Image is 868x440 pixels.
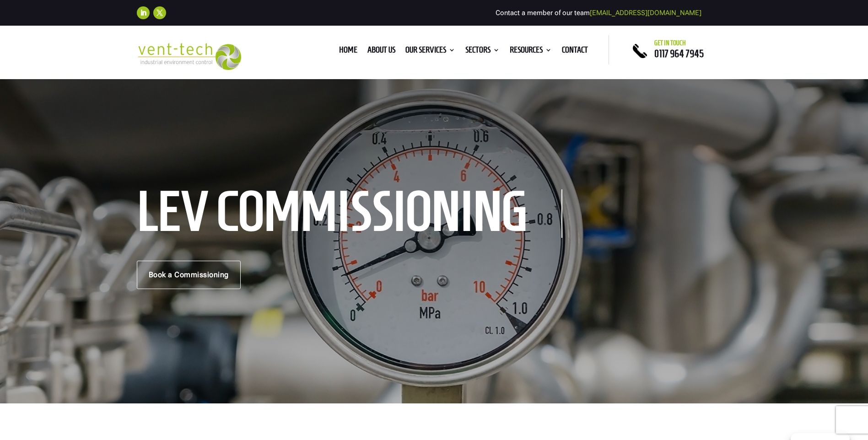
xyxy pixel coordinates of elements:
[137,6,150,19] a: Follow on LinkedIn
[137,43,242,70] img: 2023-09-27T08_35_16.549ZVENT-TECH---Clear-background
[654,48,704,59] a: 0117 964 7945
[496,9,701,17] span: Contact a member of our team
[137,261,241,289] a: Book a Commissioning
[654,39,686,47] span: Get in touch
[562,47,588,57] a: Contact
[510,47,552,57] a: Resources
[137,189,562,238] h1: LEV Commissioning
[367,47,395,57] a: About us
[465,47,500,57] a: Sectors
[405,47,455,57] a: Our Services
[339,47,357,57] a: Home
[590,9,701,17] a: [EMAIL_ADDRESS][DOMAIN_NAME]
[153,6,166,19] a: Follow on X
